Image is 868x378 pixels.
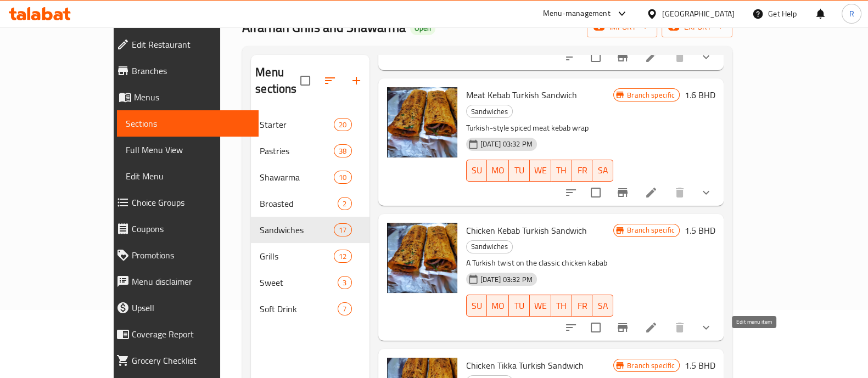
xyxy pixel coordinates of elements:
[294,69,317,92] span: Select all sections
[251,164,369,190] div: Shawarma10
[699,50,713,64] svg: Show Choices
[410,22,435,35] div: Open
[491,298,505,314] span: MO
[251,138,369,164] div: Pastries38
[699,186,713,199] svg: Show Choices
[338,276,351,289] div: items
[693,314,719,341] button: show more
[260,250,334,263] span: Grills
[693,179,719,206] button: show more
[670,20,724,34] span: export
[572,295,593,317] button: FR
[543,7,611,20] div: Menu-management
[471,162,483,178] span: SU
[251,296,369,322] div: Soft Drink7
[334,144,351,157] div: items
[530,295,551,317] button: WE
[597,298,609,314] span: SA
[132,328,250,341] span: Coverage Report
[260,171,334,184] span: Shawarma
[260,118,334,131] span: Starter
[509,295,530,317] button: TU
[466,105,513,118] div: Sandwiches
[556,162,568,178] span: TH
[126,170,250,183] span: Edit Menu
[334,223,351,236] div: items
[334,251,351,262] span: 12
[551,295,572,317] button: TH
[338,278,351,288] span: 3
[487,160,509,182] button: MO
[584,316,607,339] span: Select to update
[338,302,351,315] div: items
[117,137,259,163] a: Full Menu View
[645,321,658,334] a: Edit menu item
[596,20,648,34] span: import
[338,304,351,314] span: 7
[410,24,435,33] span: Open
[334,171,351,184] div: items
[132,196,250,209] span: Choice Groups
[551,160,572,182] button: TH
[513,298,525,314] span: TU
[609,314,636,341] button: Branch-specific-item
[592,295,613,317] button: SA
[645,50,658,64] a: Edit menu item
[509,160,530,182] button: TU
[387,223,457,293] img: Chicken Kebab Turkish Sandwich
[108,216,259,242] a: Coupons
[260,197,338,210] span: Broasted
[556,298,568,314] span: TH
[476,139,537,149] span: [DATE] 03:32 PM
[609,179,636,206] button: Branch-specific-item
[117,110,259,137] a: Sections
[491,162,505,178] span: MO
[126,117,250,130] span: Sections
[251,111,369,138] div: Starter20
[338,197,351,210] div: items
[849,8,854,20] span: R
[693,44,719,70] button: show more
[623,90,679,100] span: Branch specific
[334,146,351,156] span: 38
[343,67,369,94] button: Add section
[108,242,259,268] a: Promotions
[513,162,525,178] span: TU
[260,223,334,236] span: Sandwiches
[662,8,735,20] div: [GEOGRAPHIC_DATA]
[251,190,369,217] div: Broasted2
[530,160,551,182] button: WE
[609,44,636,70] button: Branch-specific-item
[623,360,679,371] span: Branch specific
[667,314,693,341] button: delete
[260,276,338,289] span: Sweet
[108,31,259,58] a: Edit Restaurant
[126,143,250,156] span: Full Menu View
[260,302,338,315] span: Soft Drink
[466,87,577,103] span: Meat Kebab Turkish Sandwich
[108,321,259,347] a: Coverage Report
[684,87,715,103] h6: 1.6 BHD
[132,249,250,262] span: Promotions
[576,298,589,314] span: FR
[334,118,351,131] div: items
[317,67,343,94] span: Sort sections
[466,357,584,374] span: Chicken Tikka Turkish Sandwich
[117,163,259,189] a: Edit Menu
[466,222,587,239] span: Chicken Kebab Turkish Sandwich
[584,46,607,69] span: Select to update
[251,269,369,296] div: Sweet3
[684,358,715,373] h6: 1.5 BHD
[132,64,250,77] span: Branches
[334,120,351,130] span: 20
[260,144,334,157] span: Pastries
[466,240,513,253] div: Sandwiches
[467,240,512,253] span: Sandwiches
[251,107,369,326] nav: Menu sections
[334,250,351,263] div: items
